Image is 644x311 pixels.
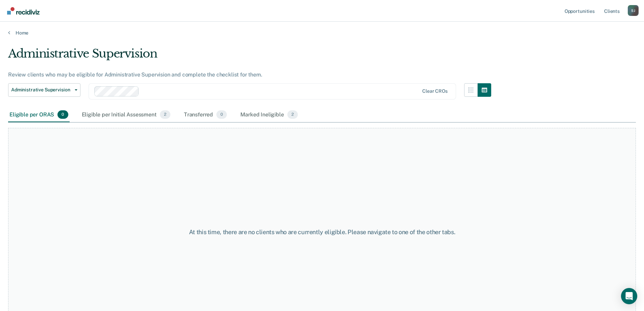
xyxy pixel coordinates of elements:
[80,108,172,123] div: Eligible per Initial Assessment2
[422,88,448,94] div: Clear CROs
[8,47,491,66] div: Administrative Supervision
[165,228,479,236] div: At this time, there are no clients who are currently eligible. Please navigate to one of the othe...
[239,108,299,123] div: Marked Ineligible2
[216,110,227,119] span: 0
[57,110,68,119] span: 0
[628,5,639,16] button: Profile dropdown button
[8,83,80,97] button: Administrative Supervision
[160,110,170,119] span: 2
[621,288,637,304] div: Open Intercom Messenger
[8,71,491,78] div: Review clients who may be eligible for Administrative Supervision and complete the checklist for ...
[8,30,636,36] a: Home
[287,110,298,119] span: 2
[8,108,70,123] div: Eligible per ORAS0
[628,5,639,16] div: S J
[11,87,72,93] span: Administrative Supervision
[7,7,40,15] img: Recidiviz
[183,108,229,123] div: Transferred0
